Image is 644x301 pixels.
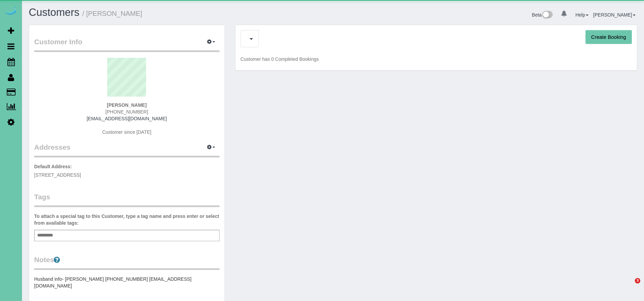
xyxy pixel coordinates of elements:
[34,255,220,270] legend: Notes
[106,109,148,115] span: [PHONE_NUMBER]
[107,102,146,108] strong: [PERSON_NAME]
[34,163,72,170] label: Default Address:
[34,37,220,52] legend: Customer Info
[585,30,632,44] button: Create Booking
[29,6,79,18] a: Customers
[87,116,167,121] a: [EMAIL_ADDRESS][DOMAIN_NAME]
[34,276,220,289] pre: Husband info- [PERSON_NAME] [PHONE_NUMBER] [EMAIL_ADDRESS][DOMAIN_NAME]
[34,213,220,226] label: To attach a special tag to this Customer, type a tag name and press enter or select from availabl...
[240,56,632,62] p: Customer has 0 Completed Bookings
[34,192,220,207] legend: Tags
[34,172,81,178] span: [STREET_ADDRESS]
[102,129,151,135] span: Customer since [DATE]
[575,12,589,18] a: Help
[542,11,553,20] img: New interface
[593,12,636,18] a: [PERSON_NAME]
[621,278,637,294] iframe: Intercom live chat
[83,10,142,17] small: / [PERSON_NAME]
[532,12,553,18] a: Beta
[635,278,640,283] span: 3
[4,7,18,16] img: Automaid Logo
